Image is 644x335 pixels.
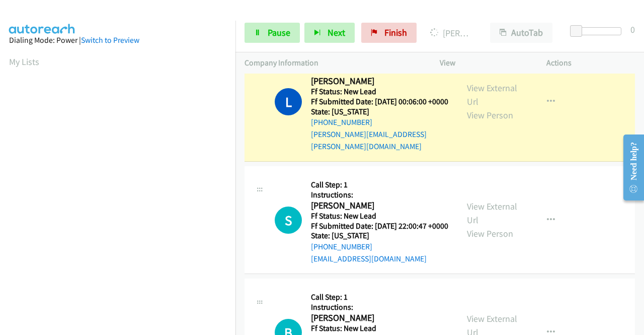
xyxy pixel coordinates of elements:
[467,82,517,107] a: View External Url
[81,35,139,45] a: Switch to Preview
[311,76,449,87] h2: [PERSON_NAME]
[311,231,448,241] h5: State: [US_STATE]
[311,107,449,117] h5: State: [US_STATE]
[430,26,472,40] p: [PERSON_NAME]
[311,180,448,190] h5: Call Step: 1
[311,302,448,312] h5: Instructions:
[304,23,355,43] button: Next
[615,127,644,208] iframe: Resource Center
[268,27,290,38] span: Pause
[490,23,552,43] button: AutoTab
[311,200,448,212] h2: [PERSON_NAME]
[384,27,407,38] span: Finish
[328,27,345,38] span: Next
[9,56,39,68] a: My Lists
[311,190,448,200] h5: Instructions:
[546,57,635,69] p: Actions
[311,129,427,151] a: [PERSON_NAME][EMAIL_ADDRESS][PERSON_NAME][DOMAIN_NAME]
[245,23,300,43] a: Pause
[467,200,517,226] a: View External Url
[311,312,448,324] h2: [PERSON_NAME]
[311,117,372,127] a: [PHONE_NUMBER]
[275,207,302,234] div: The call is yet to be attempted
[311,97,449,107] h5: Ff Submitted Date: [DATE] 00:06:00 +0000
[275,207,302,234] h1: S
[311,292,448,302] h5: Call Step: 1
[311,211,448,221] h5: Ff Status: New Lead
[311,242,372,251] a: [PHONE_NUMBER]
[245,57,422,69] p: Company Information
[467,109,513,121] a: View Person
[9,34,226,46] div: Dialing Mode: Power |
[361,23,417,43] a: Finish
[630,23,635,36] div: 0
[311,323,448,333] h5: Ff Status: New Lead
[311,254,427,263] a: [EMAIL_ADDRESS][DOMAIN_NAME]
[311,87,449,97] h5: Ff Status: New Lead
[440,57,528,69] p: View
[467,228,513,239] a: View Person
[311,221,448,231] h5: Ff Submitted Date: [DATE] 22:00:47 +0000
[275,88,302,115] h1: L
